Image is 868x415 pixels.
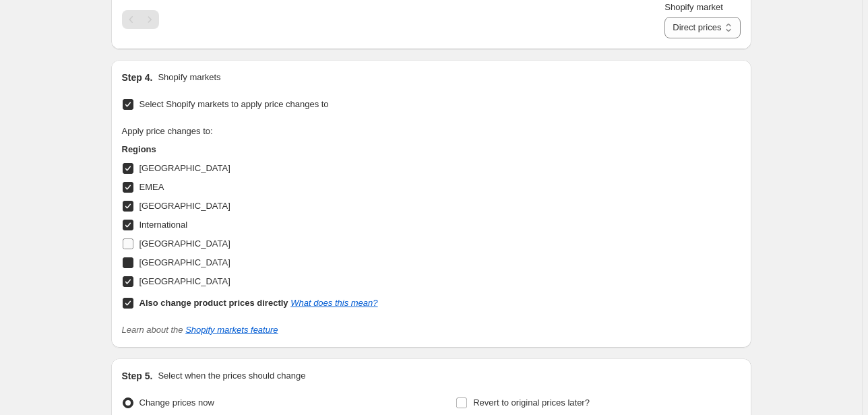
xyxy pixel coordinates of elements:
[139,99,329,109] span: Select Shopify markets to apply price changes to
[158,71,220,84] p: Shopify markets
[139,220,188,230] span: International
[158,369,305,383] p: Select when the prices should change
[139,298,288,308] b: Also change product prices directly
[139,238,230,249] span: [GEOGRAPHIC_DATA]
[122,71,153,84] h2: Step 4.
[139,257,230,267] span: [GEOGRAPHIC_DATA]
[139,182,164,192] span: EMEA
[122,143,378,156] h3: Regions
[139,201,230,211] span: [GEOGRAPHIC_DATA]
[122,10,159,29] nav: Pagination
[122,369,153,383] h2: Step 5.
[139,163,230,173] span: [GEOGRAPHIC_DATA]
[290,298,377,308] a: What does this mean?
[185,325,278,335] a: Shopify markets feature
[139,397,214,408] span: Change prices now
[139,276,230,286] span: [GEOGRAPHIC_DATA]
[473,397,590,408] span: Revert to original prices later?
[122,325,278,335] i: Learn about the
[664,2,723,12] span: Shopify market
[122,126,213,136] span: Apply price changes to:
